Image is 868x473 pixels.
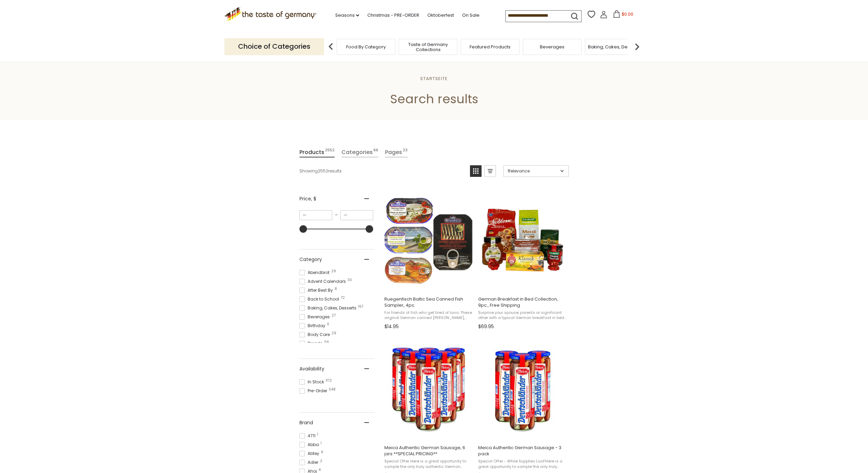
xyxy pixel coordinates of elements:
[299,332,332,338] span: Body Care
[332,314,336,317] span: 27
[325,148,335,157] span: 2552
[478,445,567,457] span: Meica Authentic German Sausage - 3 pack
[622,11,633,17] span: $0.00
[324,340,329,344] span: 56
[311,195,316,202] span: , $
[470,165,482,177] a: View grid mode
[401,42,455,52] a: Taste of Germany Collections
[329,388,336,391] span: 548
[373,148,378,157] span: 66
[503,165,569,177] a: Sort options
[321,451,323,454] span: 6
[508,168,558,174] span: Relevance
[384,310,473,321] span: For friends of fish who get tired of tuna. These original German canned [PERSON_NAME], sprats, ma...
[299,287,335,293] span: After Best By
[299,433,318,439] span: 4711
[367,12,419,19] a: Christmas - PRE-ORDER
[477,344,568,434] img: Special Offer! Meica Deutschlaender Sausages, 3 bottles
[341,148,378,157] a: View Categories Tab
[331,270,336,273] span: 29
[299,314,332,320] span: Beverages
[478,310,567,321] span: Surprise your spouse, parents or significant other with a typical German breakfast in bed. Includ...
[630,40,644,54] img: next arrow
[384,296,473,308] span: Ruegenfisch Baltic Sea Canned Fish Sampler, 4pc.
[299,323,327,329] span: Birthday
[335,287,337,291] span: 8
[477,189,568,332] a: German Breakfast in Bed Collection, 9pc., Free Shipping
[427,12,454,19] a: Oktoberfest
[21,91,847,107] h1: Search results
[340,210,373,220] input: Maximum value
[348,278,352,282] span: 30
[299,148,335,157] a: View Products Tab
[324,40,338,54] img: previous arrow
[317,433,318,436] span: 1
[299,195,316,202] span: Price
[299,442,321,448] span: Abba
[327,323,329,326] span: 11
[384,459,473,469] span: Special Offer Here is a great opportunity to sample the only truly authentic German sausage avail...
[478,296,567,308] span: German Breakfast in Bed Collection, 9pc., Free Shipping
[299,388,329,394] span: Pre-Order
[384,323,399,330] span: $14.95
[326,379,332,382] span: 1172
[470,44,511,49] a: Featured Products
[384,445,473,457] span: Meica Authentic German Sausage, 6 jars **SPECIAL PRICING**
[299,459,320,466] span: Adler
[341,296,345,300] span: 72
[318,168,328,174] b: 2552
[299,451,321,457] span: Abtey
[299,419,313,426] span: Brand
[299,296,341,302] span: Back to School
[299,256,322,263] span: Category
[335,12,359,19] a: Seasons
[478,323,494,330] span: $69.95
[420,75,448,82] a: Startseite
[383,189,474,332] a: Ruegenfisch Baltic Sea Canned Fish Sampler, 4pc.
[383,195,474,285] img: Ruegenfisch Baltic Sea Sampler
[299,340,325,347] span: Breads
[299,278,348,285] span: Advent Calendars
[299,210,332,220] input: Minimum value
[588,44,641,49] a: Baking, Cakes, Desserts
[478,459,567,469] span: Special Offer - While Supplies Last!Here is a great opportunity to sample the only truly authenti...
[321,442,322,445] span: 1
[609,10,638,20] button: $0.00
[224,38,324,55] p: Choice of Categories
[540,44,564,49] a: Beverages
[299,165,465,177] div: Showing results
[299,270,332,276] span: Abendbrot
[462,12,480,19] a: On Sale
[484,165,496,177] a: View list mode
[403,148,408,157] span: 23
[332,212,340,218] span: –
[346,44,386,49] a: Food By Category
[358,305,363,308] span: 167
[299,365,324,372] span: Availability
[319,468,321,472] span: 4
[385,148,408,157] a: View Pages Tab
[332,332,336,335] span: 29
[299,305,358,311] span: Baking, Cakes, Desserts
[299,379,326,385] span: In Stock
[383,344,474,434] img: Meica Deutschlaender Sausages, 6 bottles
[320,459,322,463] span: 2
